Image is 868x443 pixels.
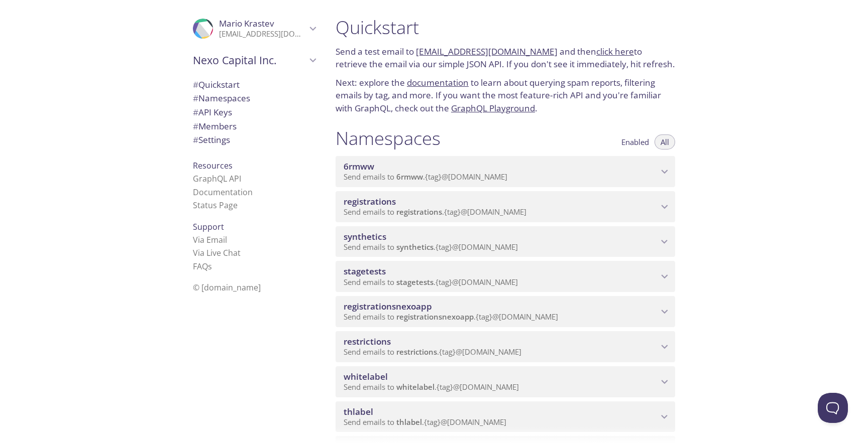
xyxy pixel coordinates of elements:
[336,296,675,327] div: registrationsnexoapp namespace
[396,417,422,427] span: thlabel
[655,134,675,150] button: All
[193,200,238,211] a: Status Page
[336,366,675,397] div: whitelabel namespace
[344,231,386,242] span: synthetics
[185,133,323,147] div: Team Settings
[396,172,423,182] span: 6rmww
[396,347,437,357] span: restrictions
[193,247,241,258] a: Via Live Chat
[193,106,232,118] span: API Keys
[336,127,441,150] h1: Namespaces
[451,102,535,114] a: GraphQL Playground
[193,120,237,132] span: Members
[396,207,442,217] span: registrations
[615,134,655,150] button: Enabled
[336,401,675,432] div: thlabel namespace
[336,45,675,71] p: Send a test email to and then to retrieve the email via our simple JSON API. If you don't see it ...
[185,78,323,92] div: Quickstart
[344,196,396,207] span: registrations
[344,336,391,347] span: restrictions
[193,187,253,198] a: Documentation
[193,53,306,67] span: Nexo Capital Inc.
[396,312,474,322] span: registrationsnexoapp
[193,234,227,245] a: Via Email
[336,156,675,187] div: 6rmww namespace
[193,134,198,145] span: #
[344,312,558,322] span: Send emails to . {tag} @[DOMAIN_NAME]
[396,277,433,287] span: stagetests
[193,261,212,272] a: FAQ
[407,77,469,88] a: documentation
[193,92,198,104] span: #
[336,226,675,257] div: synthetics namespace
[336,76,675,115] p: Next: explore the to learn about querying spam reports, filtering emails by tag, and more. If you...
[336,331,675,362] div: restrictions namespace
[344,301,432,312] span: registrationsnexoapp
[336,16,675,39] h1: Quickstart
[596,46,634,57] a: click here
[193,79,198,90] span: #
[193,160,233,171] span: Resources
[344,265,386,277] span: stagetests
[193,79,240,90] span: Quickstart
[344,172,507,182] span: Send emails to . {tag} @[DOMAIN_NAME]
[396,382,435,392] span: whitelabel
[185,47,323,73] div: Nexo Capital Inc.
[185,12,323,45] div: Mario Krastev
[344,207,526,217] span: Send emails to . {tag} @[DOMAIN_NAME]
[344,161,374,172] span: 6rmww
[185,119,323,133] div: Members
[336,191,675,222] div: registrations namespace
[193,282,261,293] span: © [DOMAIN_NAME]
[344,382,519,392] span: Send emails to . {tag} @[DOMAIN_NAME]
[416,46,558,57] a: [EMAIL_ADDRESS][DOMAIN_NAME]
[219,29,306,39] p: [EMAIL_ADDRESS][DOMAIN_NAME]
[185,105,323,119] div: API Keys
[193,221,224,232] span: Support
[396,242,433,252] span: synthetics
[344,406,373,417] span: thlabel
[208,261,212,272] span: s
[193,173,241,184] a: GraphQL API
[344,371,388,382] span: whitelabel
[219,18,274,29] span: Mario Krastev
[193,106,198,118] span: #
[193,134,230,145] span: Settings
[193,92,250,104] span: Namespaces
[344,417,506,427] span: Send emails to . {tag} @[DOMAIN_NAME]
[336,261,675,292] div: stagetests namespace
[344,347,521,357] span: Send emails to . {tag} @[DOMAIN_NAME]
[193,120,198,132] span: #
[344,242,518,252] span: Send emails to . {tag} @[DOMAIN_NAME]
[344,277,518,287] span: Send emails to . {tag} @[DOMAIN_NAME]
[185,91,323,105] div: Namespaces
[818,393,848,423] iframe: Help Scout Beacon - Open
